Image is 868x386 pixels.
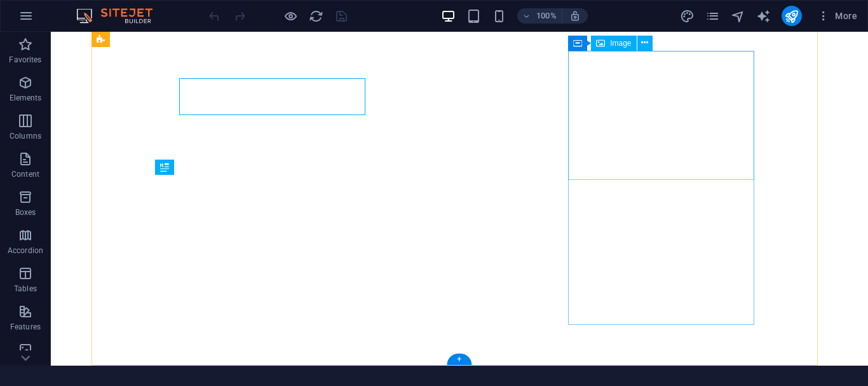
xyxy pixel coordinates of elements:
[812,6,862,26] button: More
[14,284,37,294] p: Tables
[731,9,745,24] i: Navigator
[536,8,557,24] h6: 100%
[309,9,323,24] i: Reload page
[782,6,802,26] button: publish
[9,55,41,65] p: Favorites
[680,9,695,24] i: Design (Ctrl+Alt+Y)
[11,169,39,179] p: Content
[756,8,771,24] button: text_generator
[308,8,323,24] button: reload
[73,8,168,24] img: Editor Logo
[283,8,298,24] button: Click here to leave preview mode and continue editing
[517,8,562,24] button: 100%
[447,354,471,365] div: +
[705,8,721,24] button: pages
[817,10,857,22] span: More
[756,9,771,24] i: AI Writer
[680,8,695,24] button: design
[731,8,746,24] button: navigator
[569,10,581,22] i: On resize automatically adjust zoom level to fit chosen device.
[10,93,42,103] p: Elements
[8,245,43,256] p: Accordion
[784,9,799,24] i: Publish
[610,39,631,47] span: Image
[15,207,36,217] p: Boxes
[705,9,720,24] i: Pages (Ctrl+Alt+S)
[10,322,41,332] p: Features
[10,131,41,141] p: Columns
